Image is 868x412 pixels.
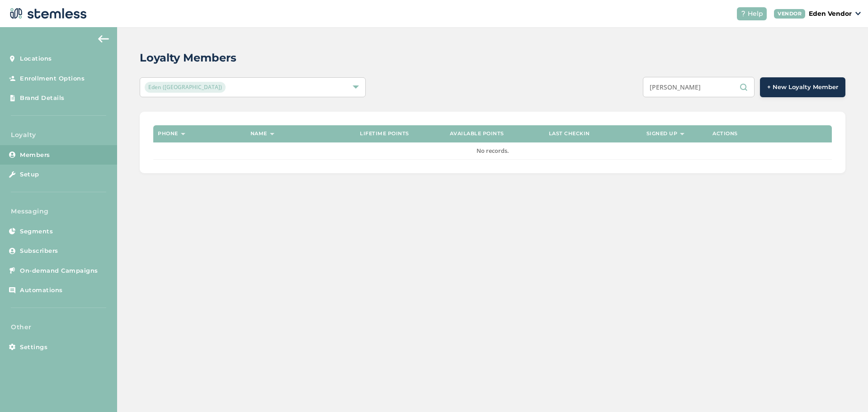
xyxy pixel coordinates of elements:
[20,286,63,295] span: Automations
[767,83,838,92] span: + New Loyalty Member
[250,131,267,137] label: Name
[140,50,236,66] h2: Loyalty Members
[158,131,178,137] label: Phone
[20,74,85,83] span: Enrollment Options
[748,9,763,19] span: Help
[855,12,861,15] img: icon_down-arrow-small-66adaf34.svg
[646,131,678,137] label: Signed up
[20,54,52,63] span: Locations
[20,343,47,352] span: Settings
[809,9,852,19] p: Eden Vendor
[450,131,504,137] label: Available points
[20,246,58,256] span: Subscribers
[360,131,409,137] label: Lifetime points
[760,77,845,97] button: + New Loyalty Member
[270,133,274,135] img: icon-sort-1e1d7615.svg
[20,170,39,179] span: Setup
[20,151,50,160] span: Members
[708,125,832,142] th: Actions
[7,5,87,23] img: logo-dark-0685b13c.svg
[823,369,868,412] iframe: Chat Widget
[98,35,109,43] img: icon-arrow-back-accent-c549486e.svg
[181,133,185,135] img: icon-sort-1e1d7615.svg
[643,77,755,97] input: Search
[774,9,805,19] div: VENDOR
[20,266,98,275] span: On-demand Campaigns
[476,147,509,155] span: No records.
[20,94,65,103] span: Brand Details
[145,82,226,93] span: Eden ([GEOGRAPHIC_DATA])
[680,133,684,135] img: icon-sort-1e1d7615.svg
[20,227,53,236] span: Segments
[549,131,590,137] label: Last checkin
[741,11,746,16] img: icon-help-white-03924b79.svg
